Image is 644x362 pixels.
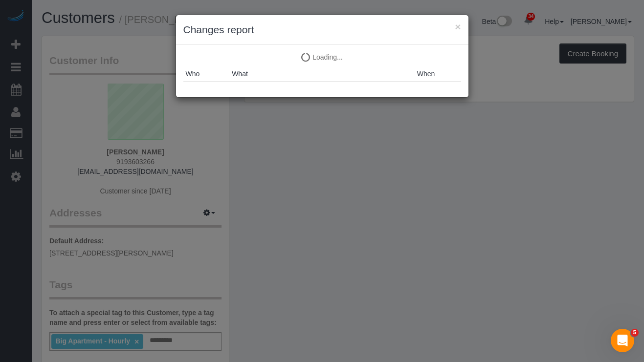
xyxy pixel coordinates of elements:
[183,22,461,37] h3: Changes report
[183,66,230,82] th: Who
[455,21,461,32] button: ×
[415,66,461,82] th: When
[183,52,461,62] p: Loading...
[176,15,468,97] sui-modal: Changes report
[229,66,415,82] th: What
[631,329,639,337] span: 5
[611,329,634,352] iframe: Intercom live chat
